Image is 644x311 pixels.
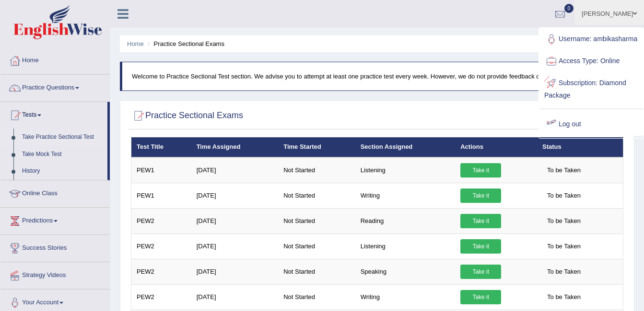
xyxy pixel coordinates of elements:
[127,40,144,47] a: Home
[18,163,107,180] a: History
[460,189,501,203] a: Take it
[131,259,191,284] td: PEW2
[355,183,456,208] td: Writing
[0,75,110,99] a: Practice Questions
[355,233,456,259] td: Listening
[542,214,585,228] span: To be Taken
[191,284,279,310] td: [DATE]
[355,137,456,157] th: Section Assigned
[564,4,574,13] span: 0
[145,39,224,48] li: Practice Sectional Exams
[0,180,110,204] a: Online Class
[460,290,501,304] a: Take it
[278,284,355,310] td: Not Started
[542,290,585,304] span: To be Taken
[460,265,501,279] a: Take it
[278,183,355,208] td: Not Started
[0,102,107,126] a: Tests
[278,137,355,157] th: Time Started
[191,157,279,183] td: [DATE]
[18,129,107,146] a: Take Practice Sectional Test
[132,72,624,81] p: Welcome to Practice Sectional Test section. We advise you to attempt at least one practice test e...
[0,262,110,286] a: Strategy Videos
[0,235,110,259] a: Success Stories
[131,284,191,310] td: PEW2
[0,47,110,71] a: Home
[539,72,643,104] a: Subscription: Diamond Package
[539,50,643,72] a: Access Type: Online
[191,208,279,233] td: [DATE]
[539,28,643,50] a: Username: ambikasharma
[131,157,191,183] td: PEW1
[0,208,110,232] a: Predictions
[460,163,501,178] a: Take it
[278,259,355,284] td: Not Started
[539,113,643,135] a: Log out
[278,208,355,233] td: Not Started
[131,183,191,208] td: PEW1
[355,157,456,183] td: Listening
[355,259,456,284] td: Speaking
[460,214,501,228] a: Take it
[278,157,355,183] td: Not Started
[355,208,456,233] td: Reading
[537,137,623,157] th: Status
[278,233,355,259] td: Not Started
[460,239,501,254] a: Take it
[131,208,191,233] td: PEW2
[542,239,585,254] span: To be Taken
[455,137,537,157] th: Actions
[191,183,279,208] td: [DATE]
[542,265,585,279] span: To be Taken
[191,259,279,284] td: [DATE]
[191,137,279,157] th: Time Assigned
[131,109,243,123] h2: Practice Sectional Exams
[18,146,107,163] a: Take Mock Test
[131,137,191,157] th: Test Title
[355,284,456,310] td: Writing
[542,189,585,203] span: To be Taken
[131,233,191,259] td: PEW2
[191,233,279,259] td: [DATE]
[542,163,585,178] span: To be Taken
